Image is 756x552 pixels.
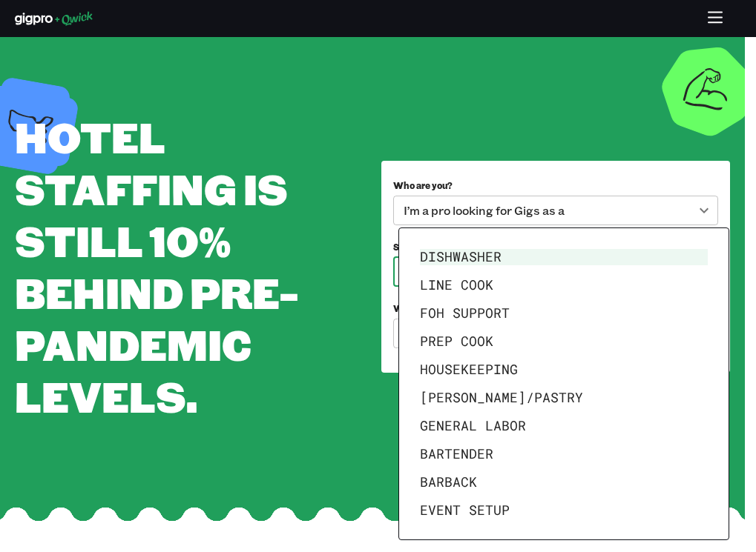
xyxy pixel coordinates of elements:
[414,243,714,271] li: Dishwasher
[414,299,714,327] li: FOH Support
[414,384,714,412] li: [PERSON_NAME]/Pastry
[414,496,714,525] li: Event Setup
[414,327,714,356] li: Prep Cook
[414,271,714,299] li: Line Cook
[414,412,714,440] li: General Labor
[414,468,714,496] li: Barback
[414,440,714,468] li: Bartender
[414,356,714,384] li: Housekeeping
